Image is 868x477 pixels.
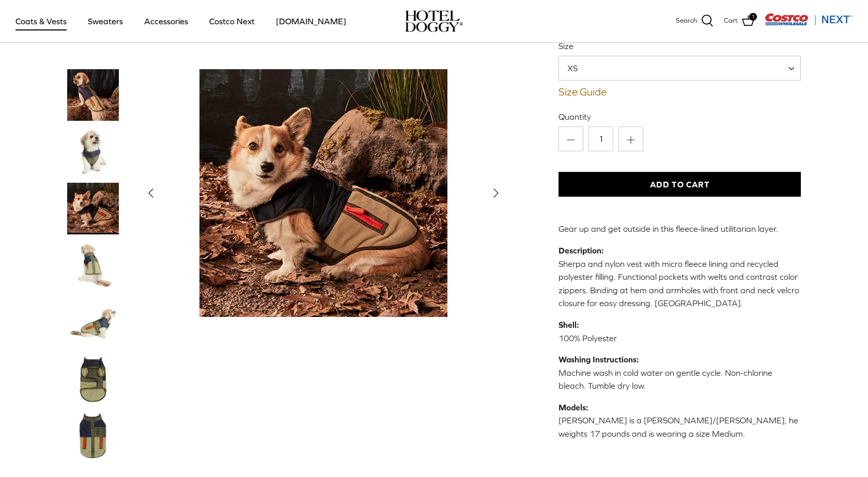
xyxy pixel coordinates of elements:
a: Thumbnail Link [67,353,119,405]
p: [PERSON_NAME] is a [PERSON_NAME]/[PERSON_NAME], he weights 17 pounds and is wearing a size Medium. [559,401,801,441]
button: Previous [139,182,162,204]
strong: Models: [559,403,588,412]
a: Size Guide [559,86,801,98]
a: hoteldoggy.com hoteldoggycom [405,10,463,32]
img: Costco Next [765,13,853,26]
strong: Description: [559,246,603,255]
span: XS [559,56,801,81]
a: Show Gallery [139,69,507,317]
span: Cart [724,15,738,26]
a: Cart 1 [724,14,754,28]
a: Thumbnail Link [67,240,119,291]
span: 1 [749,13,757,21]
a: Thumbnail Link [67,296,119,348]
a: Thumbnail Link [67,69,119,121]
strong: Shell: [559,320,579,329]
a: Sweaters [79,4,132,39]
a: [DOMAIN_NAME] [267,4,355,39]
a: Accessories [135,4,197,39]
p: Sherpa and nylon vest with micro fleece lining and recycled polyester filling. Functional pockets... [559,244,801,310]
button: Next [485,182,507,204]
a: Costco Next [200,4,264,39]
strong: Washing Instructions: [559,355,639,364]
span: Search [676,15,697,26]
label: Quantity [559,111,801,122]
img: tan dog wearing a blue & brown vest [67,69,119,121]
p: 100% Polyester [559,319,801,345]
label: Size [559,40,801,52]
button: Add to Cart [559,172,801,197]
a: Visit Costco Next [765,20,853,27]
p: Gear up and get outside in this fleece-lined utilitarian layer. [559,222,801,236]
a: Thumbnail Link [67,410,119,462]
p: Machine wash in cold water on gentle cycle. Non-chlorine bleach. Tumble dry low. [559,353,801,393]
a: Coats & Vests [6,4,76,39]
a: Thumbnail Link [67,126,119,178]
span: XS [559,62,598,74]
input: Quantity [588,126,613,151]
a: Thumbnail Link [67,183,119,234]
a: Search [676,14,714,28]
img: hoteldoggycom [405,10,463,32]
